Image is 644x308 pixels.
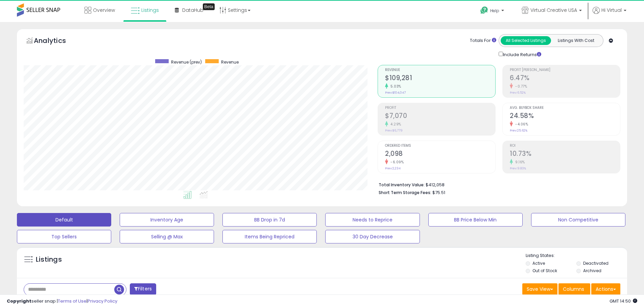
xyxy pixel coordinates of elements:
[558,283,590,295] button: Columns
[510,74,620,83] h2: 6.47%
[385,74,495,83] h2: $109,281
[379,190,431,195] b: Short Term Storage Fees:
[385,128,403,133] small: Prev: $6,779
[385,91,406,95] small: Prev: $104,047
[17,213,111,227] button: Default
[610,298,637,304] span: 2025-09-9 14:50 GMT
[34,36,79,47] h5: Analytics
[222,230,317,243] button: Items Being Repriced
[510,166,526,170] small: Prev: 9.83%
[490,8,499,14] span: Help
[17,230,111,243] button: Top Sellers
[591,283,620,295] button: Actions
[7,298,31,304] strong: Copyright
[480,6,488,15] i: Get Help
[325,213,420,227] button: Needs to Reprice
[88,298,117,304] a: Privacy Policy
[120,213,214,227] button: Inventory Age
[563,286,584,292] span: Columns
[388,160,404,165] small: -6.09%
[385,144,495,148] span: Ordered Items
[510,68,620,72] span: Profit [PERSON_NAME]
[494,50,549,58] div: Include Returns
[379,180,615,188] li: $412,058
[93,7,115,14] span: Overview
[222,213,317,227] button: BB Drop in 7d
[388,84,401,89] small: 5.03%
[510,144,620,148] span: ROI
[526,253,627,259] p: Listing States:
[532,260,545,266] label: Active
[325,230,420,243] button: 30 Day Decrease
[36,255,62,264] h5: Listings
[510,91,526,95] small: Prev: 6.52%
[141,7,159,14] span: Listings
[379,182,425,188] b: Total Inventory Value:
[583,260,609,266] label: Deactivated
[428,213,523,227] button: BB Price Below Min
[532,268,557,274] label: Out of Stock
[203,3,215,10] div: Tooltip anchor
[182,7,204,14] span: DataHub
[475,1,511,22] a: Help
[385,106,495,110] span: Profit
[432,189,445,196] span: $75.51
[513,122,528,127] small: -4.06%
[385,150,495,159] h2: 2,098
[501,36,551,45] button: All Selected Listings
[530,7,577,14] span: Virtual Creative USA
[470,38,496,44] div: Totals For
[388,122,401,127] small: 4.29%
[513,160,525,165] small: 9.16%
[601,7,622,14] span: Hi Virtual
[583,268,601,274] label: Archived
[531,213,625,227] button: Non Competitive
[385,68,495,72] span: Revenue
[513,84,527,89] small: -0.77%
[58,298,87,304] a: Terms of Use
[551,36,601,45] button: Listings With Cost
[522,283,557,295] button: Save View
[510,150,620,159] h2: 10.73%
[510,128,527,133] small: Prev: 25.62%
[593,7,626,22] a: Hi Virtual
[7,298,117,305] div: seller snap | |
[221,59,239,65] span: Revenue
[385,112,495,121] h2: $7,070
[385,166,401,170] small: Prev: 2,234
[510,112,620,121] h2: 24.58%
[171,59,202,65] span: Revenue (prev)
[510,106,620,110] span: Avg. Buybox Share
[130,283,156,295] button: Filters
[120,230,214,243] button: Selling @ Max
